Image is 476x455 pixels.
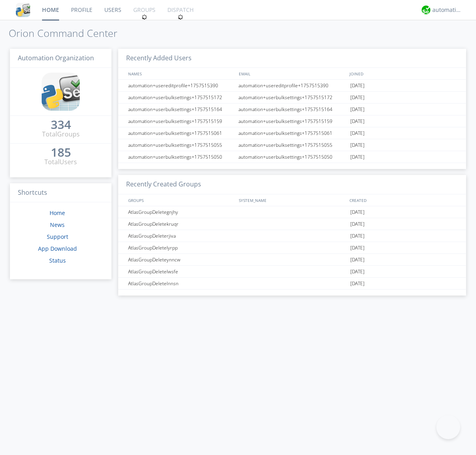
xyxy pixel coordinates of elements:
[51,121,71,130] a: 334
[347,194,459,206] div: CREATED
[422,6,430,14] img: d2d01cd9b4174d08988066c6d424eccd
[16,3,30,17] img: cddb5a64eb264b2086981ab96f4c1ba7
[126,266,236,277] div: AtlasGroupDeletelwsfe
[118,206,466,218] a: AtlasGroupDeletegnjhy[DATE]
[350,254,365,266] span: [DATE]
[49,257,66,264] a: Status
[347,68,459,79] div: JOINED
[118,80,466,92] a: automation+usereditprofile+1757515390automation+usereditprofile+1757515390[DATE]
[118,218,466,230] a: AtlasGroupDeletekruqr[DATE]
[118,278,466,290] a: AtlasGroupDeletelnnsn[DATE]
[142,14,147,20] img: spin.svg
[236,151,348,163] div: automation+userbulksettings+1757515050
[350,139,365,151] span: [DATE]
[50,209,65,217] a: Home
[118,92,466,104] a: automation+userbulksettings+1757515172automation+userbulksettings+1757515172[DATE]
[350,218,365,230] span: [DATE]
[51,121,71,129] div: 334
[350,266,365,278] span: [DATE]
[126,127,236,139] div: automation+userbulksettings+1757515061
[236,115,348,127] div: automation+userbulksettings+1757515159
[350,127,365,139] span: [DATE]
[237,194,347,206] div: SYSTEM_NAME
[126,194,235,206] div: GROUPS
[350,151,365,163] span: [DATE]
[126,151,236,163] div: automation+userbulksettings+1757515050
[350,230,365,242] span: [DATE]
[126,278,236,289] div: AtlasGroupDeletelnnsn
[10,183,111,203] h3: Shortcuts
[118,175,466,194] h3: Recently Created Groups
[118,49,466,68] h3: Recently Added Users
[350,92,365,104] span: [DATE]
[126,92,236,103] div: automation+userbulksettings+1757515172
[350,104,365,115] span: [DATE]
[126,68,235,79] div: NAMES
[178,14,183,20] img: spin.svg
[51,148,71,156] div: 185
[237,68,347,79] div: EMAIL
[350,115,365,127] span: [DATE]
[118,151,466,163] a: automation+userbulksettings+1757515050automation+userbulksettings+1757515050[DATE]
[118,230,466,242] a: AtlasGroupDeleterjiva[DATE]
[47,233,68,240] a: Support
[38,245,77,252] a: App Download
[236,139,348,151] div: automation+userbulksettings+1757515055
[350,242,365,254] span: [DATE]
[126,206,236,218] div: AtlasGroupDeletegnjhy
[126,218,236,230] div: AtlasGroupDeletekruqr
[350,206,365,218] span: [DATE]
[126,230,236,242] div: AtlasGroupDeleterjiva
[44,157,77,167] div: Total Users
[350,80,365,92] span: [DATE]
[118,139,466,151] a: automation+userbulksettings+1757515055automation+userbulksettings+1757515055[DATE]
[42,73,80,111] img: cddb5a64eb264b2086981ab96f4c1ba7
[126,242,236,253] div: AtlasGroupDeletelyrpp
[118,242,466,254] a: AtlasGroupDeletelyrpp[DATE]
[126,104,236,115] div: automation+userbulksettings+1757515164
[350,278,365,290] span: [DATE]
[118,266,466,278] a: AtlasGroupDeletelwsfe[DATE]
[126,254,236,265] div: AtlasGroupDeleteynncw
[126,80,236,91] div: automation+usereditprofile+1757515390
[42,130,80,139] div: Total Groups
[126,139,236,151] div: automation+userbulksettings+1757515055
[118,127,466,139] a: automation+userbulksettings+1757515061automation+userbulksettings+1757515061[DATE]
[18,54,94,62] span: Automation Organization
[236,80,348,91] div: automation+usereditprofile+1757515390
[51,148,71,157] a: 185
[432,6,462,14] div: automation+atlas
[118,115,466,127] a: automation+userbulksettings+1757515159automation+userbulksettings+1757515159[DATE]
[118,104,466,115] a: automation+userbulksettings+1757515164automation+userbulksettings+1757515164[DATE]
[118,254,466,266] a: AtlasGroupDeleteynncw[DATE]
[236,127,348,139] div: automation+userbulksettings+1757515061
[236,104,348,115] div: automation+userbulksettings+1757515164
[436,415,460,439] iframe: Toggle Customer Support
[126,115,236,127] div: automation+userbulksettings+1757515159
[50,221,65,228] a: News
[236,92,348,103] div: automation+userbulksettings+1757515172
